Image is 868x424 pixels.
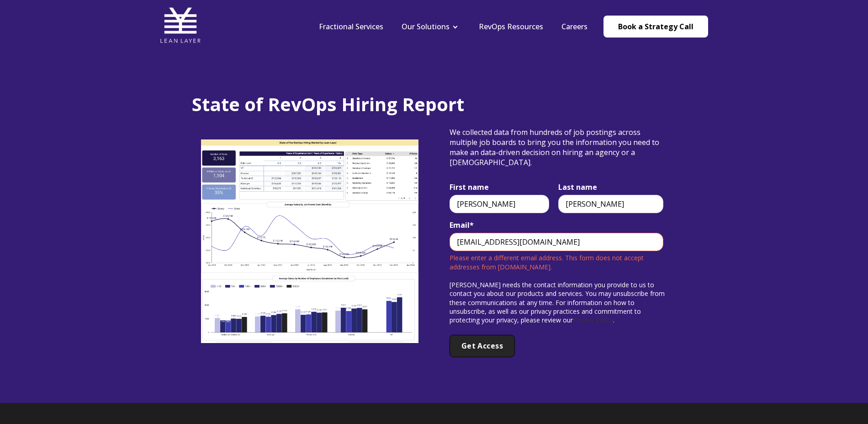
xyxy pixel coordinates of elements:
[201,140,418,343] img: Screenshot 2024-01-16 at 3.16.09 PM
[450,127,659,167] span: We collected data from hundreds of job postings across multiple job boards to bring you the infor...
[561,21,587,32] a: Careers
[603,16,708,38] a: Book a Strategy Call
[160,5,201,46] img: Lean Layer Logo
[450,335,515,358] input: Get Access
[402,21,450,32] a: Our Solutions
[192,91,464,117] span: State of RevOps Hiring Report
[450,253,667,271] label: Please enter a different email address. This form does not accept addresses from [DOMAIN_NAME].
[450,280,667,324] p: [PERSON_NAME] needs the contact information you provide to us to contact you about our products a...
[310,21,597,32] div: Navigation Menu
[573,316,613,324] a: Privacy Policy
[450,220,470,230] span: Email
[479,21,543,32] a: RevOps Resources
[558,182,597,192] span: Last name
[319,21,383,32] a: Fractional Services
[450,182,489,192] span: First name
